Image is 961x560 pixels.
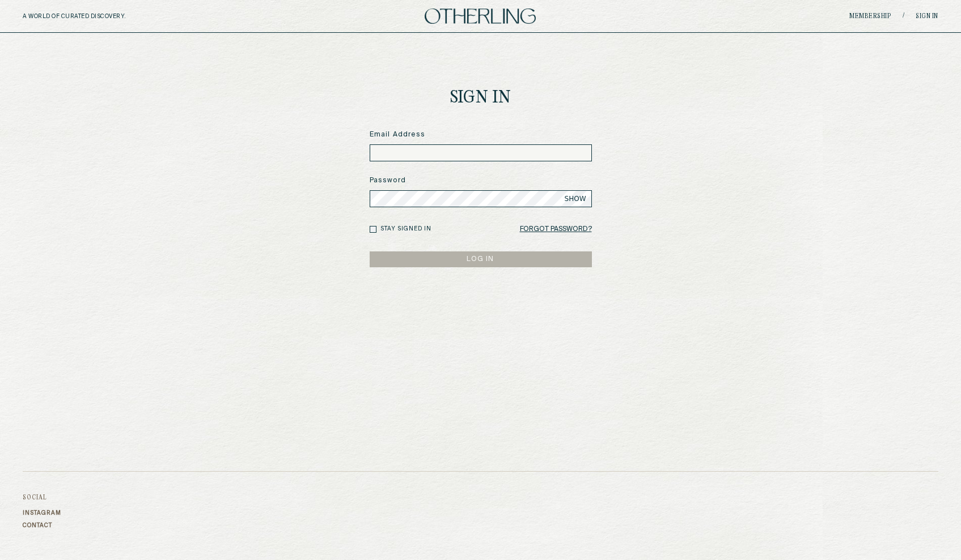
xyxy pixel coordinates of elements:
a: Sign in [916,13,938,20]
a: Membership [849,13,891,20]
h5: A WORLD OF CURATED DISCOVERY. [23,13,175,20]
img: logo [425,8,536,24]
a: Forgot Password? [520,221,592,237]
h1: Sign In [450,89,511,107]
a: Instagram [23,510,61,516]
h3: Social [23,494,61,501]
span: / [903,12,904,20]
label: Password [370,176,592,186]
button: LOG IN [370,251,592,267]
a: Contact [23,522,61,529]
label: Email Address [370,130,592,140]
span: SHOW [565,194,586,203]
label: Stay signed in [380,225,431,233]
